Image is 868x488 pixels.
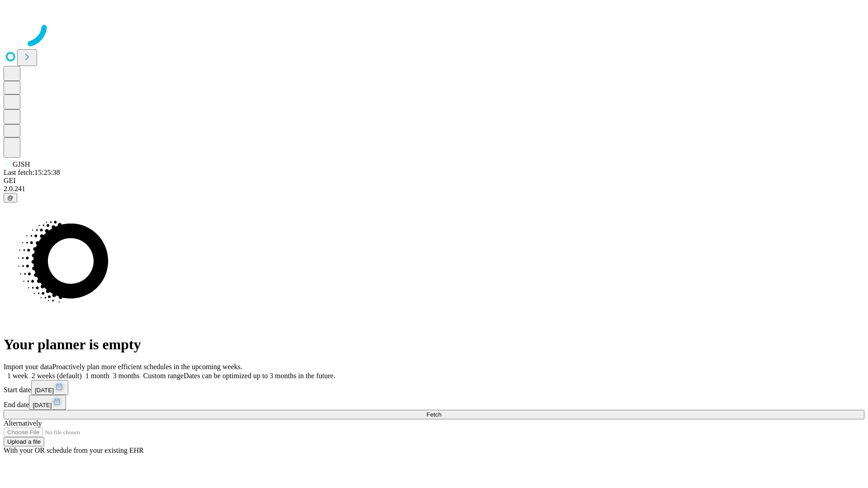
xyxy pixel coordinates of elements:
[4,410,864,419] button: Fetch
[4,363,52,371] span: Import your data
[4,193,17,202] button: @
[4,185,864,193] div: 2.0.241
[113,372,140,380] span: 3 months
[4,169,60,176] span: Last fetch: 15:25:38
[32,372,82,380] span: 2 weeks (default)
[184,372,335,380] span: Dates can be optimized up to 3 months in the future.
[426,411,441,418] span: Fetch
[143,372,184,380] span: Custom range
[13,160,30,168] span: GJSH
[31,380,68,395] button: [DATE]
[7,372,28,380] span: 1 week
[4,380,864,395] div: Start date
[7,194,14,201] span: @
[4,437,44,446] button: Upload a file
[33,402,52,408] span: [DATE]
[4,177,864,185] div: GEI
[52,363,242,371] span: Proactively plan more efficient schedules in the upcoming weeks.
[4,336,864,353] h1: Your planner is empty
[4,419,42,427] span: Alternatively
[85,372,109,380] span: 1 month
[4,395,864,410] div: End date
[29,395,66,410] button: [DATE]
[35,387,54,394] span: [DATE]
[4,446,144,454] span: With your OR schedule from your existing EHR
